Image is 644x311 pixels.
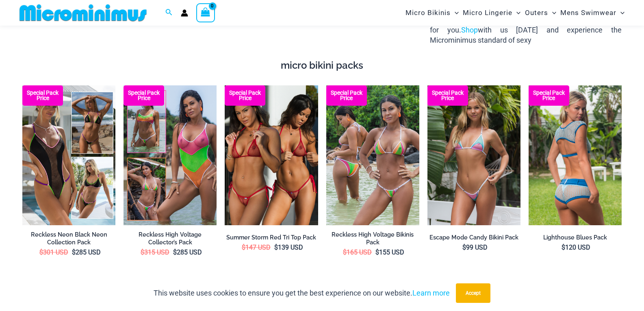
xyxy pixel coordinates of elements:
span: $ [462,244,466,251]
a: Reckless High Voltage Bikinis Pack [326,231,419,246]
span: $ [274,244,278,251]
b: Special Pack Price [427,90,468,101]
bdi: 285 USD [72,248,101,256]
bdi: 301 USD [39,248,68,256]
a: Reckless Mesh High Voltage Bikini Pack Reckless Mesh High Voltage 306 Tri Top 466 Thong 04Reckles... [326,85,419,225]
a: View Shopping Cart, empty [196,3,215,22]
button: Accept [456,283,490,303]
img: Lighthouse Blues 3668 Crop Top 516 Short 04 [529,85,622,225]
h4: micro bikini packs [22,60,622,72]
b: Special Pack Price [326,90,367,101]
a: Micro BikinisMenu ToggleMenu Toggle [403,2,461,23]
span: Menu Toggle [548,2,556,23]
a: Search icon link [165,8,173,18]
span: Mens Swimwear [560,2,616,23]
span: $ [141,248,144,256]
span: Outers [525,2,548,23]
span: Micro Lingerie [463,2,512,23]
p: This website uses cookies to ensure you get the best experience on our website. [154,287,450,299]
span: Menu Toggle [512,2,520,23]
a: Summer Storm Red Tri Top Pack F Summer Storm Red Tri Top Pack BSummer Storm Red Tri Top Pack B [225,85,318,225]
a: Summer Storm Red Tri Top Pack [225,234,318,241]
span: $ [375,248,379,256]
img: Collection Pack [22,85,115,225]
nav: Site Navigation [402,1,628,24]
a: Collection Pack Top BTop B [22,85,115,225]
a: Micro LingerieMenu ToggleMenu Toggle [461,2,523,23]
b: Special Pack Price [225,90,265,101]
bdi: 139 USD [274,244,303,251]
img: Reckless Mesh High Voltage Collection Pack [124,85,217,225]
a: Lighthouse Blues 3668 Crop Top 516 Short 03 Lighthouse Blues 3668 Crop Top 516 Short 04Lighthouse... [529,85,622,225]
bdi: 99 USD [462,244,488,251]
bdi: 147 USD [242,244,271,251]
a: Escape Mode Candy 3151 Top 4151 Bottom 02 Escape Mode Candy 3151 Top 4151 Bottom 04Escape Mode Ca... [427,85,520,225]
span: $ [39,248,43,256]
span: Menu Toggle [616,2,624,23]
span: $ [242,244,245,251]
b: Special Pack Price [124,90,164,101]
img: Escape Mode Candy 3151 Top 4151 Bottom 02 [427,85,520,225]
img: MM SHOP LOGO FLAT [16,4,150,22]
a: Shop [461,26,478,34]
span: Micro Bikinis [405,2,451,23]
bdi: 120 USD [562,244,590,251]
a: Reckless Mesh High Voltage Collection Pack Reckless Mesh High Voltage 3480 Crop Top 466 Thong 07R... [124,85,217,225]
span: $ [72,248,76,256]
a: OutersMenu ToggleMenu Toggle [523,2,558,23]
span: $ [562,244,565,251]
b: Special Pack Price [22,90,63,101]
bdi: 155 USD [375,248,404,256]
img: Reckless Mesh High Voltage Bikini Pack [326,85,419,225]
a: Reckless Neon Black Neon Collection Pack [22,231,115,246]
span: $ [173,248,177,256]
a: Lighthouse Blues Pack [529,234,622,241]
a: Mens SwimwearMenu ToggleMenu Toggle [558,2,627,23]
a: Account icon link [181,9,188,17]
bdi: 165 USD [343,248,372,256]
span: Menu Toggle [451,2,459,23]
bdi: 285 USD [173,248,202,256]
span: $ [343,248,347,256]
img: Summer Storm Red Tri Top Pack F [225,85,318,225]
a: Learn more [412,289,450,297]
a: Reckless High Voltage Collector’s Pack [124,231,217,246]
b: Special Pack Price [529,90,569,101]
a: Escape Mode Candy Bikini Pack [427,234,520,241]
bdi: 315 USD [141,248,169,256]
